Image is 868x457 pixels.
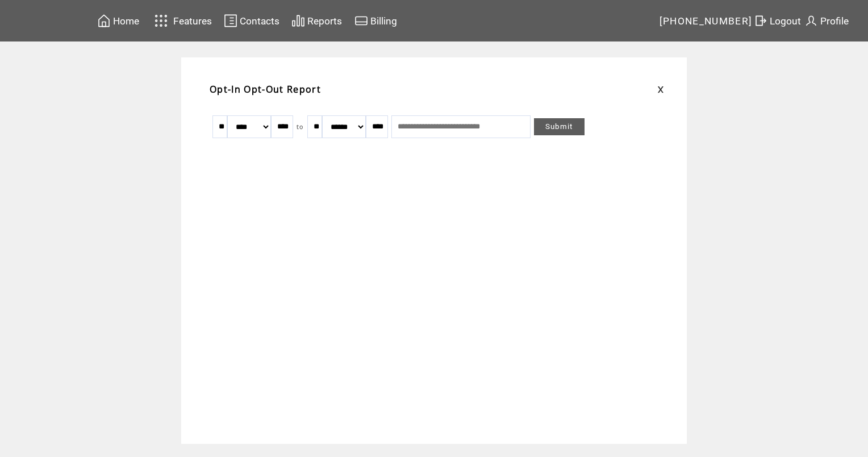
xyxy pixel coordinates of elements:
[173,15,212,27] span: Features
[820,15,849,27] span: Profile
[297,123,304,131] span: to
[534,118,585,135] a: Submit
[224,14,237,28] img: contacts.svg
[354,14,368,28] img: creidtcard.svg
[149,10,214,32] a: Features
[370,15,397,27] span: Billing
[752,12,803,30] a: Logout
[151,11,171,30] img: features.svg
[290,12,344,30] a: Reports
[770,15,801,27] span: Logout
[210,83,321,95] span: Opt-In Opt-Out Report
[240,15,279,27] span: Contacts
[222,12,281,30] a: Contacts
[754,14,767,28] img: exit.svg
[803,12,850,30] a: Profile
[113,15,139,27] span: Home
[307,15,342,27] span: Reports
[804,14,818,28] img: profile.svg
[353,12,399,30] a: Billing
[97,14,111,28] img: home.svg
[95,12,141,30] a: Home
[291,14,305,28] img: chart.svg
[660,15,753,27] span: [PHONE_NUMBER]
